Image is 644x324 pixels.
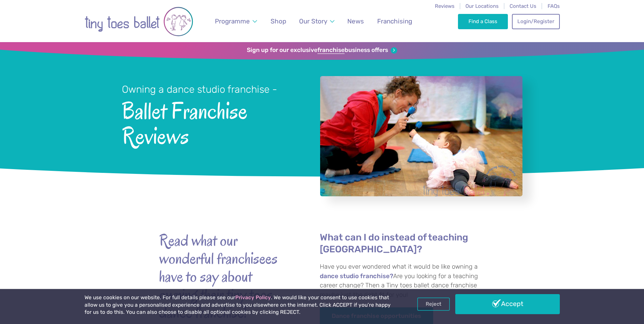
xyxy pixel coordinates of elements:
[85,4,193,39] img: tiny toes ballet
[317,47,345,54] strong: franchise
[85,294,393,316] p: We use cookies on our website. For full details please see our . We would like your consent to us...
[211,13,260,29] a: Programme
[548,3,560,9] a: FAQs
[458,14,508,29] a: Find a Class
[122,96,302,149] span: Ballet Franchise Reviews
[510,3,536,9] a: Contact Us
[235,294,271,301] a: Privacy Policy
[374,13,415,29] a: Franchising
[320,273,393,280] a: dance studio franchise?
[296,13,337,29] a: Our Story
[122,84,277,95] small: Owning a dance studio franchise -
[159,232,281,321] strong: Read what our wonderful franchisees have to say about owning their tiny toes dance franchise!
[267,13,289,29] a: Shop
[455,294,560,314] a: Accept
[299,17,327,25] span: Our Story
[344,13,367,29] a: News
[320,262,485,300] p: Have you ever wondered what it would be like owning a Are you looking for a teaching career chang...
[347,17,364,25] span: News
[435,3,455,9] a: Reviews
[320,232,485,255] h2: What can I do instead of teaching [GEOGRAPHIC_DATA]?
[215,17,250,25] span: Programme
[271,17,286,25] span: Shop
[465,3,499,9] a: Our Locations
[417,298,450,310] a: Reject
[247,47,397,54] a: Sign up for our exclusivefranchisebusiness offers
[512,14,559,29] a: Login/Register
[377,17,412,25] span: Franchising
